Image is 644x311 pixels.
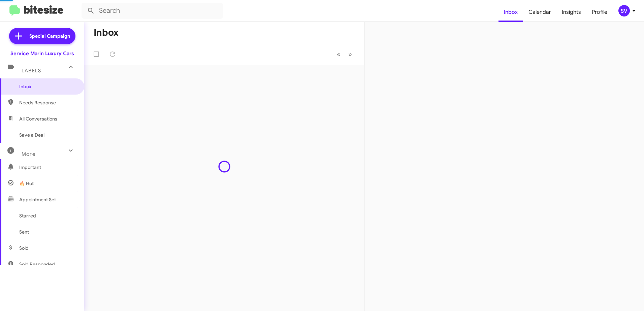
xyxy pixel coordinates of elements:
[344,47,356,61] button: Next
[613,5,637,16] button: SV
[333,47,356,61] nav: Page navigation example
[618,5,630,16] div: SV
[19,212,36,219] span: Starred
[94,27,119,38] h1: Inbox
[19,180,34,187] span: 🔥 Hot
[82,3,223,19] input: Search
[19,229,29,235] span: Sent
[19,99,76,106] span: Needs Response
[19,132,44,138] span: Save a Deal
[19,196,56,203] span: Appointment Set
[19,164,76,171] span: Important
[29,33,70,39] span: Special Campaign
[348,50,352,59] span: »
[22,68,41,74] span: Labels
[586,2,613,22] a: Profile
[10,50,74,57] div: Service Marin Luxury Cars
[19,83,76,90] span: Inbox
[19,245,29,251] span: Sold
[22,151,35,157] span: More
[9,28,75,44] a: Special Campaign
[523,2,556,22] a: Calendar
[498,2,523,22] a: Inbox
[19,261,55,268] span: Sold Responded
[337,50,341,59] span: «
[19,115,57,122] span: All Conversations
[333,47,345,61] button: Previous
[556,2,586,22] a: Insights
